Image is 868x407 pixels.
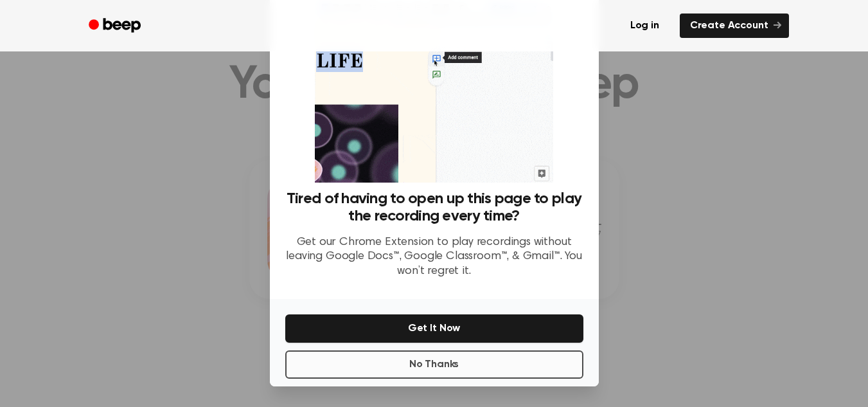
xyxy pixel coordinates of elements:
[285,350,583,379] button: No Thanks
[285,235,583,279] p: Get our Chrome Extension to play recordings without leaving Google Docs™, Google Classroom™, & Gm...
[285,314,583,343] button: Get It Now
[680,14,789,38] a: Create Account
[285,190,583,225] h3: Tired of having to open up this page to play the recording every time?
[617,11,672,41] a: Log in
[80,14,152,39] a: Beep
